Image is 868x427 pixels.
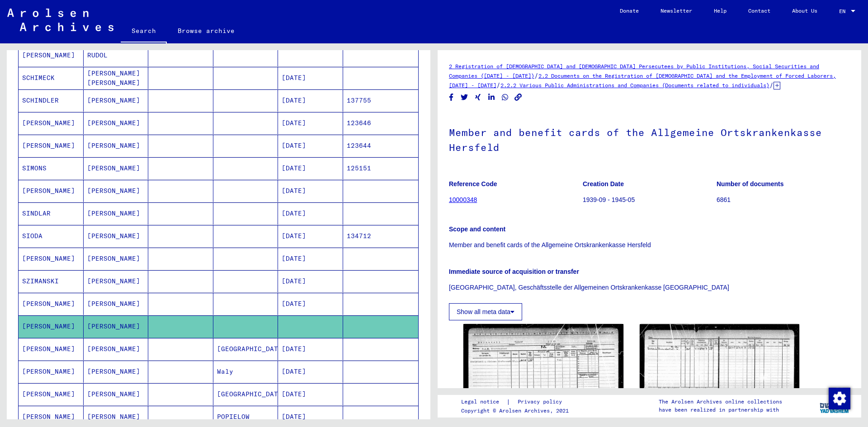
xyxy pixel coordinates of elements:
[500,92,510,103] button: Share on WhatsApp
[343,225,419,247] mat-cell: 134712
[84,225,149,247] mat-cell: [PERSON_NAME]
[84,112,149,134] mat-cell: [PERSON_NAME]
[461,397,573,407] div: |
[514,92,523,103] button: Copy link
[449,112,850,166] h1: Member and benefit cards of the Allgemeine Ortskrankenkasse Hersfeld
[278,180,343,202] mat-cell: [DATE]
[534,71,538,80] span: /
[121,20,167,43] a: Search
[343,135,419,157] mat-cell: 123644
[84,44,149,66] mat-cell: RUDOL
[583,180,624,188] b: Creation Date
[213,361,278,383] mat-cell: Waly
[19,202,84,225] mat-cell: SINDLAR
[84,67,149,89] mat-cell: [PERSON_NAME] [PERSON_NAME]
[19,248,84,270] mat-cell: [PERSON_NAME]
[829,388,850,409] img: Change consent
[343,112,419,134] mat-cell: 123646
[473,92,483,103] button: Share on Xing
[19,157,84,179] mat-cell: SIMONS
[659,398,782,406] p: The Arolsen Archives online collections
[19,89,84,112] mat-cell: SCHINDLER
[19,67,84,89] mat-cell: SCHIMECK
[496,81,500,89] span: /
[278,338,343,360] mat-cell: [DATE]
[84,315,149,338] mat-cell: [PERSON_NAME]
[278,67,343,89] mat-cell: [DATE]
[84,135,149,157] mat-cell: [PERSON_NAME]
[343,157,419,179] mat-cell: 125151
[84,202,149,225] mat-cell: [PERSON_NAME]
[84,361,149,383] mat-cell: [PERSON_NAME]
[19,135,84,157] mat-cell: [PERSON_NAME]
[19,338,84,360] mat-cell: [PERSON_NAME]
[278,89,343,112] mat-cell: [DATE]
[659,406,782,414] p: have been realized in partnership with
[278,270,343,292] mat-cell: [DATE]
[278,157,343,179] mat-cell: [DATE]
[828,387,850,409] div: Change consent
[278,293,343,315] mat-cell: [DATE]
[460,92,469,103] button: Share on Twitter
[84,270,149,292] mat-cell: [PERSON_NAME]
[278,383,343,405] mat-cell: [DATE]
[84,180,149,202] mat-cell: [PERSON_NAME]
[449,196,477,203] a: 10000348
[717,180,784,188] b: Number of documents
[278,135,343,157] mat-cell: [DATE]
[19,270,84,292] mat-cell: SZIMANSKI
[19,293,84,315] mat-cell: [PERSON_NAME]
[717,195,850,205] p: 6861
[461,397,506,407] a: Legal notice
[449,72,836,89] a: 2.2 Documents on the Registration of [DEMOGRAPHIC_DATA] and the Employment of Forced Laborers, [D...
[278,248,343,270] mat-cell: [DATE]
[449,240,850,250] p: Member and benefit cards of the Allgemeine Ortskrankenkasse Hersfeld
[461,407,573,415] p: Copyright © Arolsen Archives, 2021
[84,383,149,405] mat-cell: [PERSON_NAME]
[167,20,245,42] a: Browse archive
[449,180,497,188] b: Reference Code
[278,112,343,134] mat-cell: [DATE]
[769,81,774,89] span: /
[19,383,84,405] mat-cell: [PERSON_NAME]
[818,394,852,417] img: yv_logo.png
[278,361,343,383] mat-cell: [DATE]
[449,268,579,275] b: Immediate source of acquisition or transfer
[213,338,278,360] mat-cell: [GEOGRAPHIC_DATA]
[7,9,113,31] img: Arolsen_neg.svg
[343,89,419,112] mat-cell: 137755
[447,92,456,103] button: Share on Facebook
[487,92,496,103] button: Share on LinkedIn
[84,338,149,360] mat-cell: [PERSON_NAME]
[278,202,343,225] mat-cell: [DATE]
[278,225,343,247] mat-cell: [DATE]
[84,157,149,179] mat-cell: [PERSON_NAME]
[583,195,716,205] p: 1939-09 - 1945-05
[19,361,84,383] mat-cell: [PERSON_NAME]
[213,383,278,405] mat-cell: [GEOGRAPHIC_DATA]
[84,248,149,270] mat-cell: [PERSON_NAME]
[449,283,850,292] p: [GEOGRAPHIC_DATA], Geschäftsstelle der Allgemeinen Ortskrankenkasse [GEOGRAPHIC_DATA]
[449,225,505,233] b: Scope and content
[839,8,849,14] span: EN
[449,63,819,79] a: 2 Registration of [DEMOGRAPHIC_DATA] and [DEMOGRAPHIC_DATA] Persecutees by Public Institutions, S...
[19,112,84,134] mat-cell: [PERSON_NAME]
[84,293,149,315] mat-cell: [PERSON_NAME]
[449,303,522,320] button: Show all meta data
[500,82,769,89] a: 2.2.2 Various Public Administrations and Companies (Documents related to individuals)
[19,44,84,66] mat-cell: [PERSON_NAME]
[19,315,84,338] mat-cell: [PERSON_NAME]
[84,89,149,112] mat-cell: [PERSON_NAME]
[510,397,573,407] a: Privacy policy
[19,180,84,202] mat-cell: [PERSON_NAME]
[19,225,84,247] mat-cell: SIODA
